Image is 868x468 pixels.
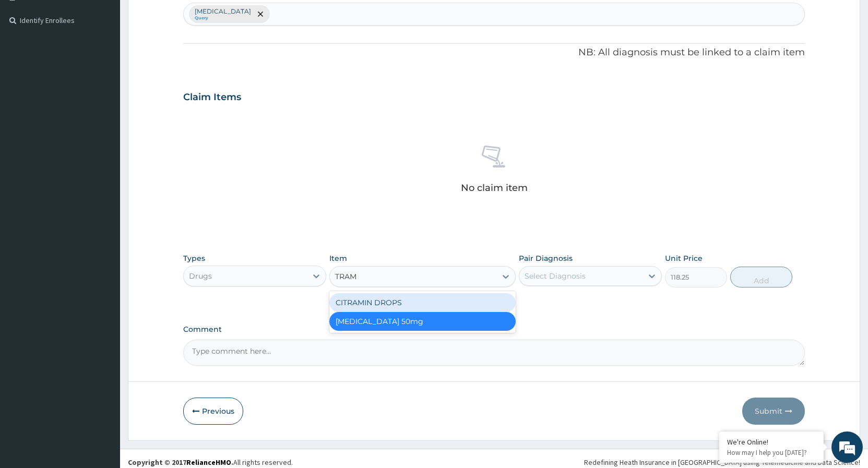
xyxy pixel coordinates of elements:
span: We're online! [61,131,144,237]
div: Redefining Heath Insurance in [GEOGRAPHIC_DATA] using Telemedicine and Data Science! [584,457,860,467]
div: CITRAMIN DROPS [329,293,516,312]
button: Submit [742,398,805,425]
div: Minimize live chat window [171,5,196,30]
div: Select Diagnosis [525,271,586,281]
p: [MEDICAL_DATA] [195,7,251,16]
label: Unit Price [665,253,703,263]
div: We're Online! [727,437,816,447]
div: [MEDICAL_DATA] 50mg [329,312,516,331]
label: Types [183,254,205,263]
p: How may I help you today? [727,448,816,457]
label: Item [329,253,347,263]
button: Previous [183,398,243,425]
p: No claim item [461,183,528,193]
div: Chat with us now [54,58,175,72]
textarea: Type your message and hit 'Enter' [5,285,199,321]
h3: Claim Items [183,92,241,103]
span: remove selection option [256,9,265,19]
small: Query [195,16,251,21]
button: Add [730,267,792,287]
p: NB: All diagnosis must be linked to a claim item [183,46,805,59]
a: RelianceHMO [186,458,231,467]
img: d_794563401_company_1708531726252_794563401 [19,52,42,78]
label: Comment [183,325,805,334]
strong: Copyright © 2017 . [128,458,233,467]
label: Pair Diagnosis [519,253,573,263]
div: Drugs [189,271,212,281]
